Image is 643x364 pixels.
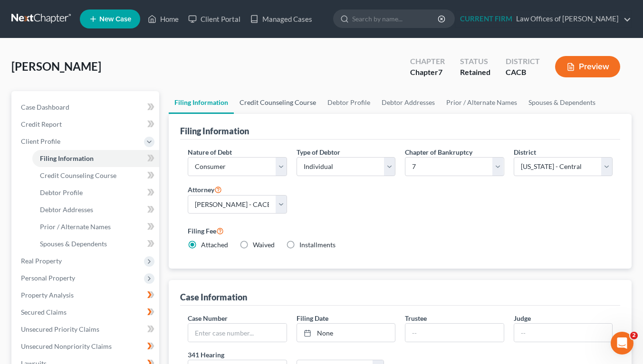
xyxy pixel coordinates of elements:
span: Prior / Alternate Names [40,223,111,231]
span: Credit Report [21,120,62,128]
a: Unsecured Priority Claims [13,321,159,338]
a: Property Analysis [13,287,159,304]
a: Debtor Addresses [376,91,441,114]
span: Unsecured Nonpriority Claims [21,342,112,350]
div: CACB [506,67,540,78]
a: Credit Counseling Course [234,91,322,114]
div: District [506,56,540,67]
a: CURRENT FIRMLaw Offices of [PERSON_NAME] [455,10,631,28]
a: Home [143,10,183,28]
label: Filing Date [297,313,328,323]
div: Case Information [180,291,247,303]
a: Unsecured Nonpriority Claims [13,338,159,355]
span: Credit Counseling Course [40,171,116,179]
label: Case Number [188,313,228,323]
div: Retained [460,67,490,78]
a: Credit Counseling Course [32,167,159,184]
span: Installments [299,241,336,249]
a: Credit Report [13,116,159,133]
label: Attorney [188,184,222,195]
a: Debtor Addresses [32,201,159,218]
span: Real Property [21,257,62,265]
a: Managed Cases [245,10,317,28]
span: Property Analysis [21,291,74,299]
label: District [514,147,536,157]
label: Filing Fee [188,225,613,236]
a: Spouses & Dependents [523,91,601,114]
input: -- [405,324,503,342]
div: Filing Information [180,125,249,137]
input: Search by name... [352,10,439,28]
span: Spouses & Dependents [40,240,107,248]
label: Type of Debtor [297,147,340,157]
a: Filing Information [169,91,234,114]
a: Debtor Profile [322,91,376,114]
span: New Case [99,16,131,23]
label: Chapter of Bankruptcy [405,147,472,157]
span: Personal Property [21,274,75,282]
label: Judge [514,313,531,323]
iframe: Intercom live chat [611,332,633,355]
a: Debtor Profile [32,184,159,201]
div: Status [460,56,490,67]
span: Unsecured Priority Claims [21,325,99,333]
div: Chapter [410,56,445,67]
span: Debtor Addresses [40,205,93,214]
input: -- [514,324,612,342]
span: Filing Information [40,154,94,162]
button: Preview [555,56,620,77]
a: Prior / Alternate Names [32,218,159,235]
a: Case Dashboard [13,99,159,116]
a: None [297,324,395,342]
label: Trustee [405,313,427,323]
span: [PERSON_NAME] [11,59,101,73]
span: Waived [253,241,275,249]
span: Client Profile [21,137,60,145]
span: Secured Claims [21,308,67,316]
a: Client Portal [183,10,245,28]
a: Secured Claims [13,304,159,321]
label: 341 Hearing [183,350,400,360]
div: Chapter [410,67,445,78]
span: Attached [201,241,228,249]
a: Prior / Alternate Names [441,91,523,114]
span: 7 [438,67,442,76]
a: Spouses & Dependents [32,235,159,252]
span: 2 [630,332,638,339]
span: Debtor Profile [40,188,83,196]
strong: CURRENT FIRM [460,14,512,23]
a: Filing Information [32,150,159,167]
label: Nature of Debt [188,147,232,157]
span: Case Dashboard [21,103,69,111]
input: Enter case number... [188,324,286,342]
